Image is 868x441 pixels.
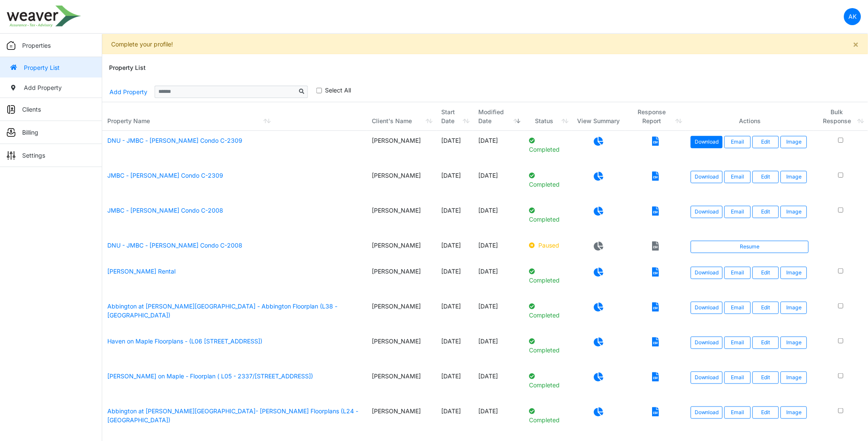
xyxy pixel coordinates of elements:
[437,131,474,166] td: [DATE]
[473,297,524,331] td: [DATE]
[529,267,567,285] p: Completed
[473,331,524,366] td: [DATE]
[437,297,474,331] td: [DATE]
[107,268,175,275] a: [PERSON_NAME] Rental
[625,102,686,131] th: Response Report: activate to sort column ascending
[691,171,723,183] a: Download
[107,242,242,249] a: DNU - JMBC - [PERSON_NAME] Condo C-2008
[437,201,474,236] td: [DATE]
[724,406,751,418] button: Email
[107,372,313,380] a: [PERSON_NAME] on Maple - Floorplan ( L05 - 2337/[STREET_ADDRESS])
[107,207,223,214] a: JMBC - [PERSON_NAME] Condo C-2008
[691,372,723,383] a: Download
[686,102,814,131] th: Actions
[781,136,807,148] button: Image
[845,35,868,54] button: Close
[7,6,81,27] img: spp logo
[691,302,723,314] a: Download
[781,372,807,383] button: Image
[753,136,779,148] a: Edit
[107,407,358,424] a: Abbington at [PERSON_NAME][GEOGRAPHIC_DATA]- [PERSON_NAME] Floorplans (L24 - [GEOGRAPHIC_DATA])
[724,136,751,148] button: Email
[22,128,38,137] p: Billing
[572,102,625,131] th: View Summary
[367,201,437,236] td: [PERSON_NAME]
[529,302,567,320] p: Completed
[107,303,337,319] a: Abbington at [PERSON_NAME][GEOGRAPHIC_DATA] - Abbington Floorplan (L38 - [GEOGRAPHIC_DATA])
[367,366,437,401] td: [PERSON_NAME]
[691,241,809,253] a: Resume
[437,366,474,401] td: [DATE]
[22,105,41,114] p: Clients
[724,171,751,183] button: Email
[437,331,474,366] td: [DATE]
[724,372,751,383] button: Email
[437,166,474,201] td: [DATE]
[102,34,868,54] div: Complete your profile!
[753,372,779,383] a: Edit
[753,171,779,183] a: Edit
[724,267,751,279] button: Email
[844,8,861,25] a: AK
[473,102,524,131] th: Modified Date: activate to sort column ascending
[473,236,524,262] td: [DATE]
[781,406,807,418] button: Image
[753,267,779,279] a: Edit
[109,64,146,72] h6: Property List
[473,166,524,201] td: [DATE]
[367,262,437,297] td: [PERSON_NAME]
[109,84,148,99] a: Add Property
[473,401,524,436] td: [DATE]
[724,302,751,314] button: Email
[7,151,15,160] img: sidemenu_settings.png
[107,137,242,144] a: DNU - JMBC - [PERSON_NAME] Condo C-2309
[814,102,868,131] th: Bulk Response: activate to sort column ascending
[325,86,351,95] label: Select All
[7,128,15,137] img: sidemenu_billing.png
[753,206,779,218] a: Edit
[691,267,723,279] a: Download
[107,337,262,345] a: Haven on Maple Floorplans - (L06 [STREET_ADDRESS])
[155,86,296,98] input: Sizing example input
[529,406,567,424] p: Completed
[781,206,807,218] button: Image
[107,172,223,179] a: JMBC - [PERSON_NAME] Condo C-2309
[367,236,437,262] td: [PERSON_NAME]
[724,337,751,349] button: Email
[753,302,779,314] a: Edit
[529,206,567,224] p: Completed
[849,12,857,21] p: AK
[529,171,567,189] p: Completed
[437,236,474,262] td: [DATE]
[367,297,437,331] td: [PERSON_NAME]
[781,171,807,183] button: Image
[367,131,437,166] td: [PERSON_NAME]
[691,406,723,418] a: Download
[437,262,474,297] td: [DATE]
[853,39,859,49] span: ×
[437,401,474,436] td: [DATE]
[529,241,567,250] p: Paused
[473,131,524,166] td: [DATE]
[781,337,807,349] button: Image
[22,151,45,160] p: Settings
[7,41,15,50] img: sidemenu_properties.png
[753,337,779,349] a: Edit
[724,206,751,218] button: Email
[753,406,779,418] a: Edit
[473,366,524,401] td: [DATE]
[691,206,723,218] a: Download
[473,201,524,236] td: [DATE]
[529,372,567,389] p: Completed
[22,41,51,50] p: Properties
[524,102,572,131] th: Status: activate to sort column ascending
[781,302,807,314] button: Image
[691,136,723,148] a: Download
[7,105,15,114] img: sidemenu_client.png
[102,102,367,131] th: Property Name: activate to sort column ascending
[437,102,474,131] th: Start Date: activate to sort column ascending
[529,136,567,154] p: Completed
[473,262,524,297] td: [DATE]
[691,337,723,349] a: Download
[529,337,567,355] p: Completed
